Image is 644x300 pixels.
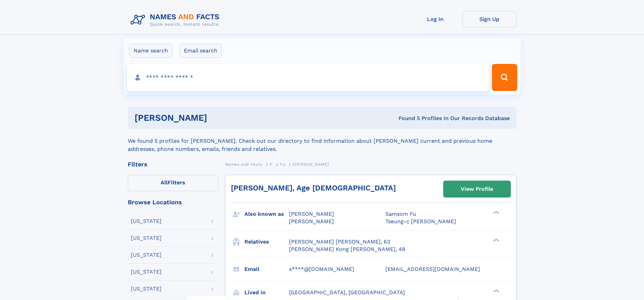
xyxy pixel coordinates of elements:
[128,161,218,167] div: Filters
[127,64,489,91] input: search input
[385,218,456,225] span: Tseung-c [PERSON_NAME]
[244,208,289,220] h3: Also known as
[225,160,262,168] a: Names and Facts
[135,114,303,122] h1: [PERSON_NAME]
[444,181,510,197] a: View Profile
[289,238,390,246] a: [PERSON_NAME] [PERSON_NAME], 63
[289,218,334,225] span: [PERSON_NAME]
[492,289,500,293] div: ❯
[280,160,285,168] a: Fu
[131,218,162,224] div: [US_STATE]
[492,64,517,91] button: Search Button
[128,199,218,205] div: Browse Locations
[270,160,272,168] a: F
[128,11,225,29] img: Logo Names and Facts
[231,184,396,192] a: [PERSON_NAME], Age [DEMOGRAPHIC_DATA]
[492,210,500,215] div: ❯
[408,11,462,27] a: Log In
[128,175,218,191] label: Filters
[385,266,480,272] span: [EMAIL_ADDRESS][DOMAIN_NAME]
[293,162,329,167] span: [PERSON_NAME]
[244,287,289,298] h3: Lived in
[129,44,172,58] label: Name search
[385,211,416,217] span: Samsom Fu
[131,235,162,241] div: [US_STATE]
[180,44,222,58] label: Email search
[131,269,162,275] div: [US_STATE]
[289,289,405,296] span: [GEOGRAPHIC_DATA], [GEOGRAPHIC_DATA]
[289,246,405,253] a: [PERSON_NAME] Kong [PERSON_NAME], 48
[492,238,500,242] div: ❯
[244,236,289,248] h3: Relatives
[161,179,168,186] span: All
[461,181,493,197] div: View Profile
[289,211,334,217] span: [PERSON_NAME]
[128,129,517,153] div: We found 5 profiles for [PERSON_NAME]. Check out our directory to find information about [PERSON_...
[131,286,162,292] div: [US_STATE]
[244,263,289,275] h3: Email
[131,252,162,258] div: [US_STATE]
[270,162,272,167] span: F
[280,162,285,167] span: Fu
[303,115,510,122] div: Found 5 Profiles In Our Records Database
[462,11,517,27] a: Sign Up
